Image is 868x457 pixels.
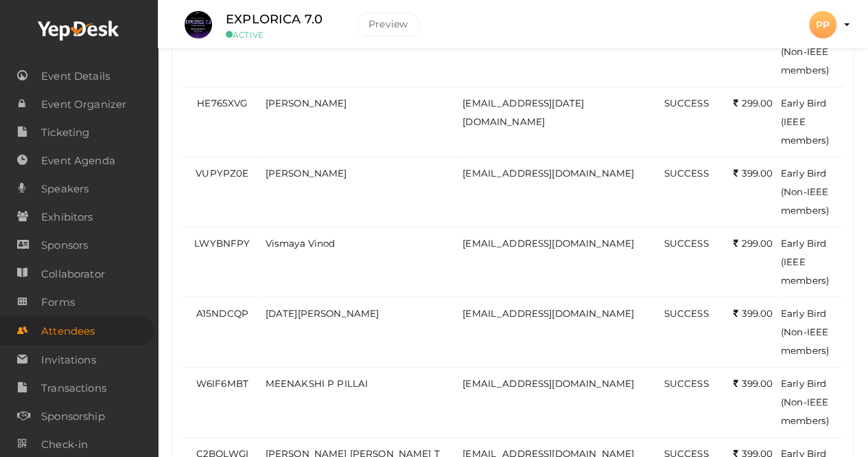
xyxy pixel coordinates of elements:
[462,98,584,127] span: [EMAIL_ADDRESS][DATE][DOMAIN_NAME]
[462,308,634,319] span: [EMAIL_ADDRESS][DOMAIN_NAME]
[41,147,115,175] span: Event Agenda
[41,175,89,203] span: Speakers
[41,91,126,118] span: Event Organizer
[266,98,347,109] span: [PERSON_NAME]
[41,346,96,374] span: Invitations
[734,168,773,179] span: 399.00
[781,378,829,426] span: Early Bird (Non-IEEE members)
[462,168,634,179] span: [EMAIL_ADDRESS][DOMAIN_NAME]
[805,10,841,39] button: PP
[41,203,93,231] span: Exhibitors
[781,238,829,286] span: Early Bird (IEEE members)
[41,289,75,316] span: Forms
[41,403,105,430] span: Sponsorship
[185,11,212,38] img: DWJQ7IGG_small.jpeg
[266,308,379,319] span: [DATE][PERSON_NAME]
[41,63,110,90] span: Event Details
[781,27,829,76] span: Early Bird (Non-IEEE members)
[462,378,634,389] span: [EMAIL_ADDRESS][DOMAIN_NAME]
[196,168,248,179] span: VUPYPZ0E
[41,119,89,146] span: Ticketing
[462,238,634,249] span: [EMAIL_ADDRESS][DOMAIN_NAME]
[781,168,829,216] span: Early Bird (Non-IEEE members)
[226,30,336,40] small: ACTIVE
[226,10,322,30] label: EXPLORICA 7.0
[664,98,708,109] span: SUCCESS
[356,12,420,36] button: Preview
[781,98,829,146] span: Early Bird (IEEE members)
[266,238,336,249] span: Vismaya Vinod
[664,378,708,389] span: SUCCESS
[734,98,773,109] span: 299.00
[194,238,250,249] span: LWYBNFPY
[266,378,368,389] span: MEENAKSHI P PILLAI
[41,260,105,288] span: Collaborator
[196,378,248,389] span: W6IF6MBT
[664,238,708,249] span: SUCCESS
[734,308,773,319] span: 399.00
[734,378,773,389] span: 399.00
[197,98,247,109] span: HE765XVG
[734,238,773,249] span: 299.00
[809,11,836,38] div: PP
[196,308,248,319] span: A15NDCQP
[781,308,829,356] span: Early Bird (Non-IEEE members)
[41,375,106,402] span: Transactions
[41,317,95,345] span: Attendees
[41,232,88,259] span: Sponsors
[809,19,836,31] profile-pic: PP
[266,168,347,179] span: [PERSON_NAME]
[664,308,708,319] span: SUCCESS
[664,168,708,179] span: SUCCESS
